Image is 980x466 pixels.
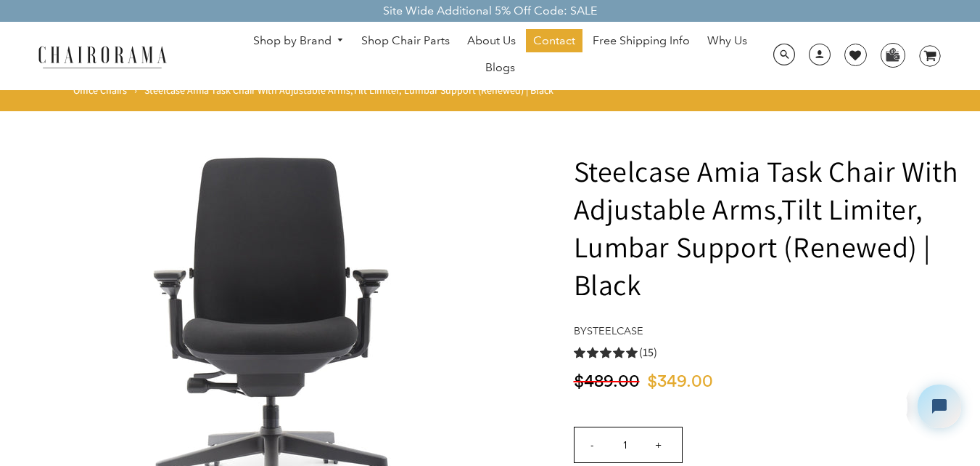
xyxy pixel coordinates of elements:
[707,33,747,49] span: Why Us
[478,56,522,79] a: Blogs
[467,33,516,49] span: About Us
[485,60,515,76] span: Blogs
[533,33,575,49] span: Contact
[587,324,643,337] a: Steelcase
[574,152,962,303] h1: Steelcase Amia Task Chair With Adjustable Arms,Tilt Limiter, Lumbar Support (Renewed) | Black
[361,33,450,49] span: Shop Chair Parts
[585,29,697,52] a: Free Shipping Info
[354,29,457,52] a: Shop Chair Parts
[246,30,352,52] a: Shop by Brand
[73,84,559,104] nav: breadcrumbs
[641,427,676,462] input: +
[574,345,962,360] a: 5.0 rating (15 votes)
[60,325,495,340] a: Amia Chair by chairorama.com
[647,373,713,390] span: $349.00
[30,44,175,69] img: chairorama
[574,373,640,390] span: $489.00
[639,345,657,361] span: (15)
[460,29,523,52] a: About Us
[905,372,973,441] iframe: Tidio Chat
[700,29,754,52] a: Why Us
[575,427,609,462] input: -
[236,29,765,83] nav: DesktopNavigation
[881,44,904,65] img: WhatsApp_Image_2024-07-12_at_16.23.01.webp
[526,29,582,52] a: Contact
[574,325,962,337] h4: by
[593,33,690,49] span: Free Shipping Info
